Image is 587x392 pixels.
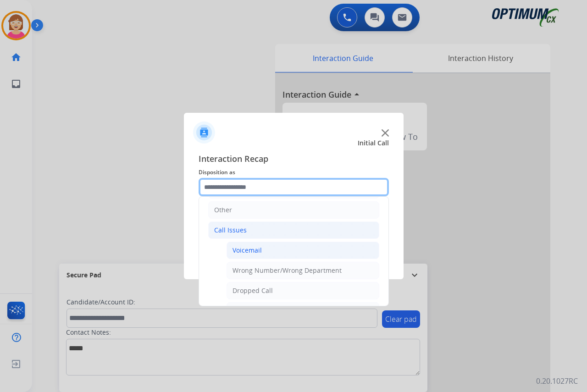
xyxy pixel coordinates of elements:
[214,205,232,215] div: Other
[214,226,247,235] div: Call Issues
[233,246,262,255] div: Voicemail
[193,121,215,144] img: contactIcon
[358,138,389,148] span: Initial Call
[199,167,389,178] span: Disposition as
[233,266,342,275] div: Wrong Number/Wrong Department
[199,152,389,167] span: Interaction Recap
[536,375,578,386] p: 0.20.1027RC
[233,286,273,295] div: Dropped Call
